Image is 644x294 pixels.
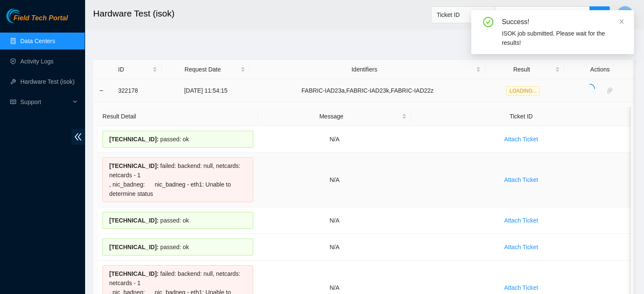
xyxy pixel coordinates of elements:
span: loading [584,83,595,94]
button: Attach Ticket [498,240,545,254]
button: C [616,6,633,23]
input: Enter text here... [495,6,590,23]
div: passed: ok [102,131,253,148]
span: Attach Ticket [504,283,538,292]
span: C [622,9,627,20]
span: Attach Ticket [504,135,538,144]
span: Attach Ticket [504,216,538,225]
span: Field Tech Portal [14,14,68,22]
img: Akamai Technologies [6,8,43,23]
span: [TECHNICAL_ID] : [109,244,159,250]
span: [TECHNICAL_ID] : [109,217,159,224]
span: [TECHNICAL_ID] : [109,162,159,169]
span: check-circle [483,17,493,27]
span: [TECHNICAL_ID] : [109,270,159,277]
span: Attach Ticket [504,175,538,184]
span: read [10,99,16,105]
div: ISOK job submitted. Please wait for the results! [502,29,624,47]
th: Ticket ID [411,107,631,126]
td: N/A [258,153,412,207]
a: Hardware Test (isok) [20,78,75,85]
a: Activity Logs [20,58,54,65]
button: Attach Ticket [498,173,545,187]
button: search [589,6,610,23]
span: [TECHNICAL_ID] : [109,136,159,143]
div: Success! [502,17,624,27]
button: Attach Ticket [498,214,545,227]
th: Result Detail [98,107,258,126]
td: 322178 [113,79,162,102]
div: passed: ok [102,239,253,256]
span: Ticket ID [437,8,490,21]
td: [DATE] 11:54:15 [162,79,249,102]
td: N/A [258,126,412,153]
button: Attach Ticket [498,132,545,146]
span: close [619,19,625,25]
span: double-left [72,129,85,145]
button: Collapse row [98,87,105,94]
span: Support [20,93,70,110]
th: Actions [564,60,636,79]
div: failed: backend: null, netcards: netcards - 1 , nic_badneg: nic_badneg - eth1: Unable to determin... [102,157,253,202]
td: FABRIC-IAD23a,FABRIC-IAD23k,FABRIC-IAD22z [250,79,485,102]
span: LOADING... [506,86,540,96]
span: Attach Ticket [504,242,538,252]
a: Akamai TechnologiesField Tech Portal [6,15,68,26]
a: Data Centers [20,38,55,44]
div: passed: ok [102,212,253,229]
td: N/A [258,234,412,261]
td: N/A [258,207,412,234]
